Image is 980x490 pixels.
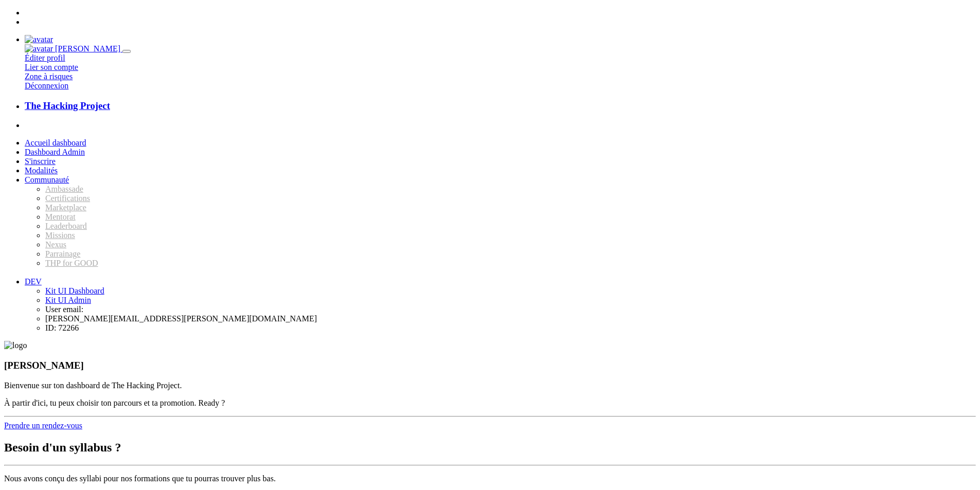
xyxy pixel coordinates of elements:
span: translation missing: fr.dashboard.community.tabs.leaderboard [45,222,87,230]
h3: [PERSON_NAME] [4,360,976,371]
a: DEV [25,277,42,286]
a: Prendre un rendez-vous [4,421,82,430]
span: THP for GOOD [45,259,98,267]
p: À partir d'ici, tu peux choisir ton parcours et ta promotion. Ready ? [4,398,976,408]
a: Déconnexion [25,81,68,90]
a: Zone à risques [25,72,73,81]
a: Kit UI Admin [45,296,91,304]
span: Parrainage [45,249,80,258]
a: Éditer profil [25,53,65,62]
span: Nexus [45,240,66,249]
h2: Besoin d'un syllabus ? [4,441,976,455]
span: Missions [45,231,75,240]
a: Leaderboard [45,222,87,230]
a: Accueil dashboard [25,138,86,147]
a: Dashboard Admin [25,148,85,156]
li: User email: [45,305,976,314]
img: avatar [25,35,53,44]
span: Ambassade [45,185,83,193]
p: Nous avons conçu des syllabi pour nos formations que tu pourras trouver plus bas. [4,474,976,483]
a: Kit UI Dashboard [45,286,104,295]
a: S'inscrire [25,157,56,166]
img: logo [4,341,27,350]
img: avatar [25,44,53,53]
li: [PERSON_NAME][EMAIL_ADDRESS][PERSON_NAME][DOMAIN_NAME] [45,314,976,323]
span: Marketplace [45,203,86,212]
a: Modalités [25,166,58,175]
a: Communauté [25,175,69,184]
p: Bienvenue sur ton dashboard de The Hacking Project. [4,381,976,390]
a: avatar [PERSON_NAME] [25,44,122,53]
span: Certifications [45,194,90,203]
span: [PERSON_NAME] [55,44,120,53]
span: Mentorat [45,212,76,221]
a: Lier son compte [25,63,78,71]
li: ID: 72266 [45,323,976,333]
a: The Hacking Project [25,100,976,112]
